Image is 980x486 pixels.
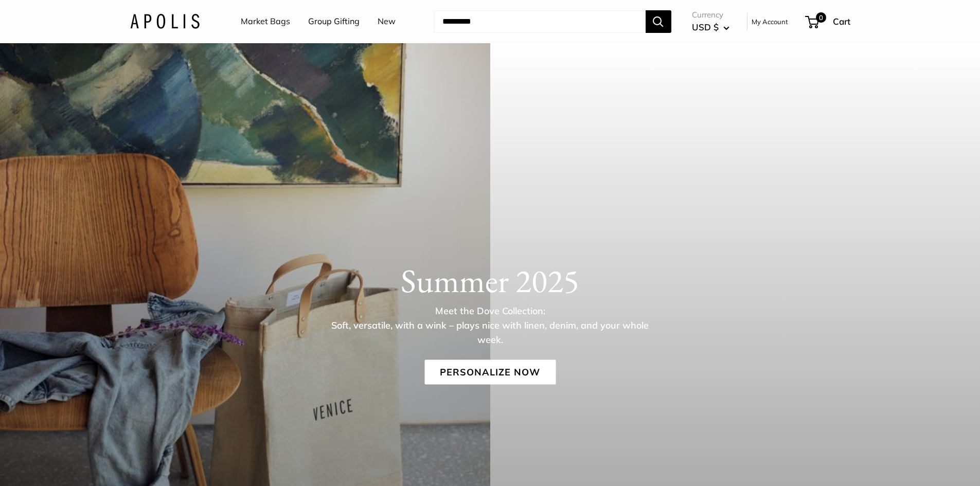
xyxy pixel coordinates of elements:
[434,10,646,33] input: Search...
[241,14,290,29] a: Market Bags
[815,12,826,23] span: 0
[833,16,850,27] span: Cart
[323,303,657,347] p: Meet the Dove Collection: Soft, versatile, with a wink – plays nice with linen, denim, and your w...
[424,359,556,384] a: Personalize Now
[806,13,850,30] a: 0 Cart
[692,22,719,32] span: USD $
[752,15,788,28] a: My Account
[130,14,200,29] img: Apolis
[692,8,729,22] span: Currency
[378,14,396,29] a: New
[308,14,360,29] a: Group Gifting
[130,261,850,300] h1: Summer 2025
[692,19,729,35] button: USD $
[646,10,671,33] button: Search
